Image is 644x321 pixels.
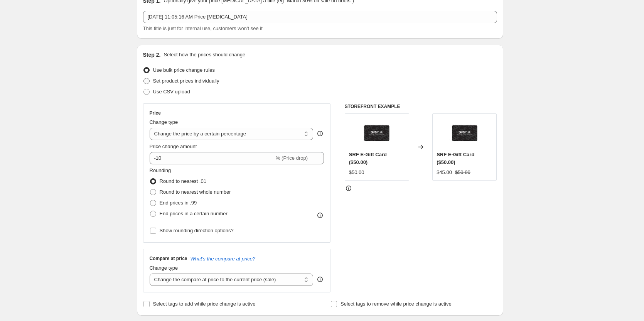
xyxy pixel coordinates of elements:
span: Set product prices individually [153,78,219,84]
p: Select how the prices should change [164,51,245,59]
img: srf-gift-card-padding_80x.jpg [449,118,480,149]
span: % (Price drop) [276,155,308,161]
span: Show rounding direction options? [160,228,234,233]
h6: STOREFRONT EXAMPLE [345,103,497,110]
div: $45.00 [437,169,452,176]
span: This title is just for internal use, customers won't see it [143,25,263,31]
div: $50.00 [349,169,364,176]
div: help [316,130,324,137]
span: Select tags to add while price change is active [153,301,256,307]
span: SRF E-Gift Card ($50.00) [349,152,387,165]
span: End prices in a certain number [160,211,228,216]
span: Price change amount [150,144,197,149]
span: Change type [150,265,178,271]
span: Round to nearest .01 [160,178,206,184]
strike: $50.00 [455,169,470,176]
span: Use CSV upload [153,89,190,95]
input: -15 [150,152,274,164]
span: Round to nearest whole number [160,189,231,195]
span: Change type [150,119,178,125]
span: End prices in .99 [160,200,197,206]
h2: Step 2. [143,51,161,59]
span: Rounding [150,167,171,173]
span: Select tags to remove while price change is active [341,301,452,307]
h3: Compare at price [150,255,187,262]
input: 30% off holiday sale [143,11,497,23]
div: help [316,275,324,283]
img: srf-gift-card-padding_80x.jpg [361,118,392,149]
button: What's the compare at price? [191,256,256,262]
span: SRF E-Gift Card ($50.00) [437,152,474,165]
span: Use bulk price change rules [153,67,215,73]
h3: Price [150,110,161,116]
